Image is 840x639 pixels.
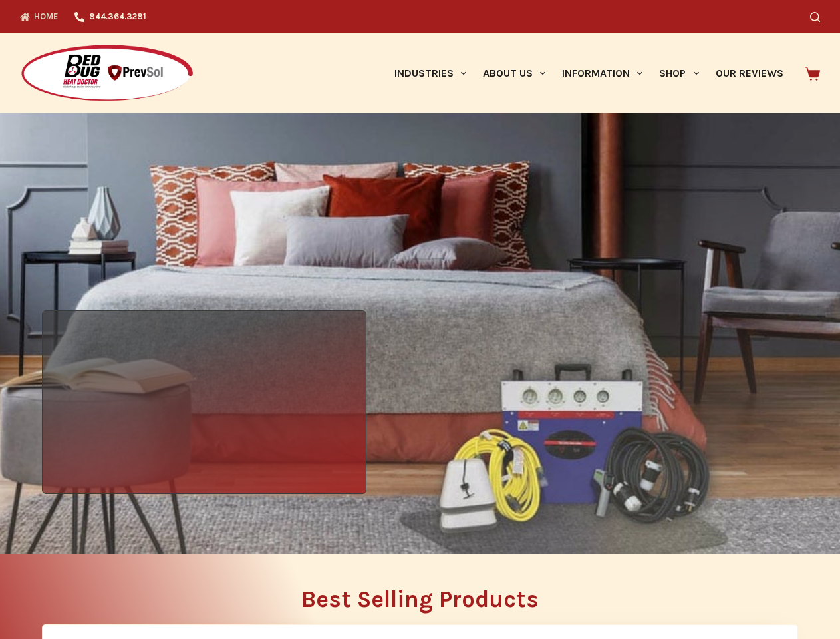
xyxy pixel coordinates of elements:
[651,33,707,113] a: Shop
[386,33,474,113] a: Industries
[42,588,798,611] h2: Best Selling Products
[810,12,820,22] button: Search
[707,33,791,113] a: Our Reviews
[386,33,791,113] nav: Primary
[474,33,553,113] a: About Us
[20,44,194,103] img: Prevsol/Bed Bug Heat Doctor
[554,33,651,113] a: Information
